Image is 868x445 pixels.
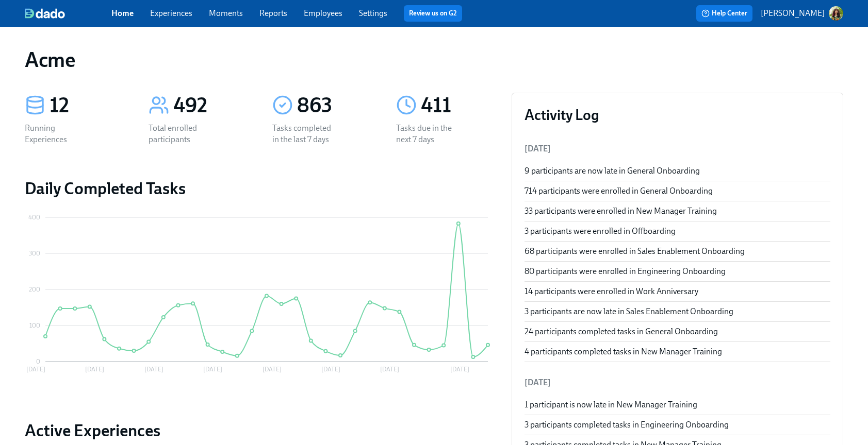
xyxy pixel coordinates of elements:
a: Experiences [150,8,192,18]
tspan: 400 [28,214,40,221]
a: Moments [209,8,243,18]
button: Help Center [696,5,752,22]
div: 24 participants completed tasks in General Onboarding [525,326,830,337]
div: Tasks due in the next 7 days [396,123,462,145]
a: Active Experiences [25,420,495,441]
span: Help Center [701,8,747,19]
tspan: [DATE] [203,366,222,373]
tspan: [DATE] [85,366,104,373]
div: 9 participants are now late in General Onboarding [525,165,830,177]
tspan: 100 [29,322,40,329]
div: Running Experiences [25,123,91,145]
h1: Acme [25,47,75,72]
h2: Daily Completed Tasks [25,178,495,199]
tspan: 200 [29,286,40,293]
img: dado [25,8,65,19]
div: 492 [173,93,248,118]
button: [PERSON_NAME] [761,6,843,21]
a: dado [25,8,111,19]
div: 12 [50,93,124,118]
div: 3 participants were enrolled in Offboarding [525,226,830,237]
div: 411 [421,93,495,118]
tspan: [DATE] [144,366,163,373]
div: 3 participants are now late in Sales Enablement Onboarding [525,306,830,317]
tspan: 0 [36,358,40,365]
div: Total enrolled participants [149,123,215,145]
span: [DATE] [525,144,551,153]
tspan: [DATE] [26,366,45,373]
div: 33 participants were enrolled in New Manager Training [525,206,830,217]
div: 68 participants were enrolled in Sales Enablement Onboarding [525,246,830,257]
tspan: [DATE] [380,366,399,373]
tspan: 300 [29,250,40,257]
div: 3 participants completed tasks in Engineering Onboarding [525,419,830,431]
a: Settings [359,8,387,18]
div: 80 participants were enrolled in Engineering Onboarding [525,266,830,277]
button: Review us on G2 [404,5,462,22]
div: 4 participants completed tasks in New Manager Training [525,346,830,357]
li: [DATE] [525,370,830,395]
a: Reports [259,8,287,18]
img: ACg8ocLclD2tQmfIiewwK1zANg5ba6mICO7ZPBc671k9VM_MGIVYfH83=s96-c [829,6,843,21]
div: 714 participants were enrolled in General Onboarding [525,185,830,197]
div: 1 participant is now late in New Manager Training [525,399,830,410]
p: [PERSON_NAME] [761,8,825,19]
tspan: [DATE] [321,366,340,373]
h3: Activity Log [525,106,830,124]
a: Review us on G2 [409,8,457,19]
div: 863 [297,93,371,118]
a: Employees [304,8,342,18]
tspan: [DATE] [450,366,469,373]
div: Tasks completed in the last 7 days [272,123,338,145]
a: Home [111,8,134,18]
tspan: [DATE] [263,366,282,373]
div: 14 participants were enrolled in Work Anniversary [525,286,830,297]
